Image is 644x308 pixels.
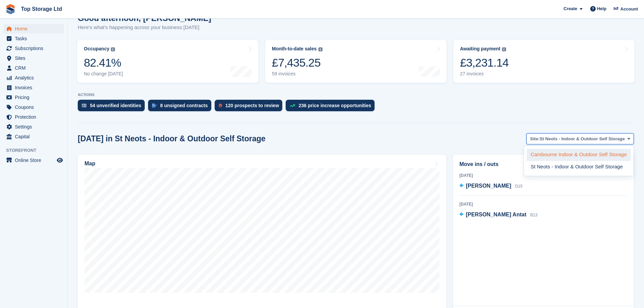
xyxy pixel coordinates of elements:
a: St Neots - Indoor & Outdoor Self Storage [527,161,631,173]
a: 54 unverified identities [78,100,148,115]
span: [PERSON_NAME] Antat [466,212,526,217]
a: menu [3,112,64,122]
div: £7,435.25 [272,56,322,70]
button: Site: St Neots - Indoor & Outdoor Self Storage [526,133,634,144]
p: Here's what's happening across your business [DATE] [78,24,211,31]
div: 8 unsigned contracts [160,103,208,108]
div: 236 price increase opportunities [299,103,371,108]
span: B13 [530,213,537,217]
a: Occupancy 82.41% No change [DATE] [77,40,258,83]
div: £3,231.14 [460,56,509,70]
div: Month-to-date sales [272,46,316,52]
img: stora-icon-8386f47178a22dfd0bd8f6a31ec36ba5ce8667c1dd55bd0f319d3a0aa187defe.svg [5,4,16,14]
span: [PERSON_NAME] [466,183,511,189]
div: Awaiting payment [460,46,501,52]
a: Top Storage Ltd [18,3,65,15]
a: menu [3,63,64,73]
h2: Map [85,161,95,167]
span: Protection [15,112,55,122]
img: price_increase_opportunities-93ffe204e8149a01c8c9dc8f82e8f89637d9d84a8eef4429ea346261dce0b2c0.svg [290,104,295,107]
span: Sites [15,53,55,63]
h2: [DATE] in St Neots - Indoor & Outdoor Self Storage [78,134,265,143]
a: 8 unsigned contracts [148,100,215,115]
a: 236 price increase opportunities [286,100,378,115]
a: 120 prospects to review [215,100,286,115]
span: Home [15,24,55,33]
img: contract_signature_icon-13c848040528278c33f63329250d36e43548de30e8caae1d1a13099fd9432cc5.svg [152,103,157,108]
span: Subscriptions [15,44,55,53]
a: menu [3,132,64,141]
a: Cambourne Indoor & Outdoor Self Storage [527,149,631,161]
a: menu [3,73,64,82]
div: Occupancy [84,46,109,52]
span: Tasks [15,34,55,43]
span: Help [597,5,606,12]
a: menu [3,102,64,112]
a: Month-to-date sales £7,435.25 59 invoices [265,40,446,83]
a: menu [3,53,64,63]
div: [DATE] [459,172,627,179]
img: icon-info-grey-7440780725fd019a000dd9b08b2336e03edf1995a4989e88bcd33f0948082b44.svg [111,47,115,51]
div: 82.41% [84,56,123,70]
a: menu [3,122,64,132]
span: Online Store [15,156,55,165]
a: [PERSON_NAME] Antat B13 [459,211,538,219]
img: prospect-51fa495bee0391a8d652442698ab0144808aea92771e9ea1ae160a38d050c398.svg [219,103,222,108]
h2: Move ins / outs [459,160,627,168]
a: menu [3,156,64,165]
span: D15 [515,184,523,189]
img: icon-info-grey-7440780725fd019a000dd9b08b2336e03edf1995a4989e88bcd33f0948082b44.svg [502,47,506,51]
span: CRM [15,63,55,73]
span: Create [564,5,577,12]
span: Storefront [6,147,67,154]
span: Invoices [15,83,55,92]
a: menu [3,34,64,43]
div: 54 unverified identities [90,103,141,108]
div: No change [DATE] [84,71,123,77]
a: menu [3,83,64,92]
div: [DATE] [459,201,627,207]
img: Sam Topham [613,5,619,12]
img: icon-info-grey-7440780725fd019a000dd9b08b2336e03edf1995a4989e88bcd33f0948082b44.svg [318,47,323,51]
span: Capital [15,132,55,141]
a: Awaiting payment £3,231.14 27 invoices [453,40,635,83]
span: Analytics [15,73,55,82]
span: St Neots - Indoor & Outdoor Self Storage [540,136,625,142]
div: 27 invoices [460,71,509,77]
a: menu [3,93,64,102]
a: menu [3,24,64,33]
p: ACTIONS [78,93,634,97]
span: Pricing [15,93,55,102]
div: 59 invoices [272,71,322,77]
a: [PERSON_NAME] D15 [459,182,523,191]
img: verify_identity-adf6edd0f0f0b5bbfe63781bf79b02c33cf7c696d77639b501bdc392416b5a36.svg [82,103,87,108]
span: Site: [530,136,540,142]
a: menu [3,44,64,53]
a: Preview store [56,156,64,164]
span: Account [620,6,638,13]
span: Settings [15,122,55,132]
span: Coupons [15,102,55,112]
div: 120 prospects to review [225,103,279,108]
